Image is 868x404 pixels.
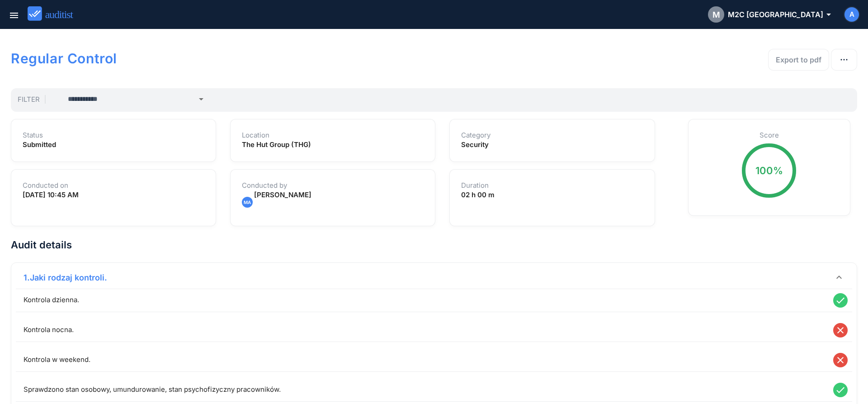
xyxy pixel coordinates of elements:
[242,131,424,140] h1: Location
[11,49,519,68] h1: Regular Control
[11,238,857,252] h2: Audit details
[712,9,720,21] span: M
[776,54,821,65] div: Export to pdf
[833,353,848,367] i: close
[833,383,848,397] i: done
[196,94,207,105] i: arrow_drop_down
[823,9,830,20] i: arrow_drop_down_outlined
[244,197,251,207] span: MA
[701,4,837,25] button: MM2C [GEOGRAPHIC_DATA]
[16,289,87,312] div: Kontrola dzienna.
[16,319,81,342] div: Kontrola nocna.
[16,349,98,371] div: Kontrola w weekend.
[834,272,844,283] i: keyboard_arrow_down
[23,181,204,190] h1: Conducted on
[24,273,107,282] strong: 1.Jaki rodzaj kontroli.
[755,163,783,178] div: 100%
[461,190,495,199] strong: 02 h 00 m
[23,140,56,149] strong: Submitted
[16,379,288,401] div: Sprawdzono stan osobowy, umundurowanie, stan psychofizyczny pracowników.
[833,323,848,337] i: close
[461,181,643,190] h1: Duration
[461,131,643,140] h1: Category
[242,181,424,190] h1: Conducted by
[18,95,46,104] span: Filter
[9,10,19,21] i: menu
[254,190,311,199] span: [PERSON_NAME]
[28,6,81,21] img: auditist_logo_new.svg
[461,140,489,149] strong: Security
[833,293,848,308] i: done
[700,131,839,140] h1: Score
[23,131,204,140] h1: Status
[23,190,79,199] strong: [DATE] 10:45 AM
[844,6,860,23] button: A
[708,6,830,23] div: M2C [GEOGRAPHIC_DATA]
[242,140,311,149] strong: The Hut Group (THG)
[768,49,829,71] button: Export to pdf
[849,10,854,20] span: A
